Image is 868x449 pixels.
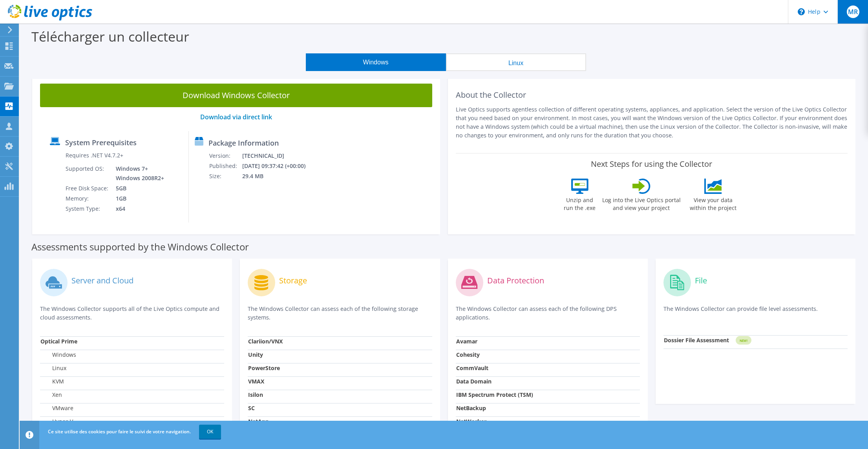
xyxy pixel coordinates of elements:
[242,161,316,171] td: [DATE] 09:37:42 (+00:00)
[798,8,805,15] svg: \n
[456,364,488,372] strong: CommVault
[40,84,432,107] a: Download Windows Collector
[248,378,264,385] strong: VMAX
[66,151,123,159] label: Requires .NET V4.7.2+
[695,277,707,285] label: File
[456,305,640,322] p: The Windows Collector can assess each of the following DPS applications.
[739,338,747,343] tspan: NEW!
[242,151,316,161] td: [TECHNICAL_ID]
[242,171,316,181] td: 29.4 MB
[31,243,249,251] label: Assessments supported by the Windows Collector
[562,194,598,212] label: Unzip and run the .exe
[602,194,681,212] label: Log into the Live Optics portal and view your project
[306,53,446,71] button: Windows
[456,391,533,398] strong: IBM Spectrum Protect (TSM)
[65,183,110,193] td: Free Disk Space:
[685,194,742,212] label: View your data within the project
[664,336,729,344] strong: Dossier File Assessment
[40,404,73,412] label: VMware
[248,305,432,322] p: The Windows Collector can assess each of the following storage systems.
[248,338,283,345] strong: Clariion/VNX
[847,5,859,18] span: MR
[65,164,110,183] td: Supported OS:
[48,428,191,435] span: Ce site utilise des cookies pour faire le suivi de votre navigation.
[248,351,263,358] strong: Unity
[65,193,110,204] td: Memory:
[110,193,166,204] td: 1GB
[209,161,242,171] td: Published:
[456,351,480,358] strong: Cohesity
[110,164,166,183] td: Windows 7+ Windows 2008R2+
[200,113,272,121] a: Download via direct link
[487,277,544,285] label: Data Protection
[40,351,76,359] label: Windows
[663,305,848,321] p: The Windows Collector can provide file level assessments.
[40,391,62,399] label: Xen
[209,171,242,181] td: Size:
[456,90,848,100] h2: About the Collector
[71,277,133,285] label: Server and Cloud
[456,338,477,345] strong: Avamar
[31,27,189,46] label: Télécharger un collecteur
[40,364,66,372] label: Linux
[456,378,492,385] strong: Data Domain
[40,418,73,425] label: Hyper-V
[65,139,137,146] label: System Prerequisites
[209,151,242,161] td: Version:
[591,159,712,169] label: Next Steps for using the Collector
[279,277,307,285] label: Storage
[199,425,221,439] a: OK
[40,305,224,322] p: The Windows Collector supports all of the Live Optics compute and cloud assessments.
[248,418,269,425] strong: NetApp
[248,364,280,372] strong: PowerStore
[456,418,486,425] strong: NetWorker
[40,378,64,385] label: KVM
[110,204,166,214] td: x64
[40,338,77,345] strong: Optical Prime
[248,404,255,412] strong: SC
[248,391,263,398] strong: Isilon
[65,204,110,214] td: System Type:
[110,183,166,193] td: 5GB
[446,53,586,71] button: Linux
[208,139,279,147] label: Package Information
[456,105,848,140] p: Live Optics supports agentless collection of different operating systems, appliances, and applica...
[456,404,486,412] strong: NetBackup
